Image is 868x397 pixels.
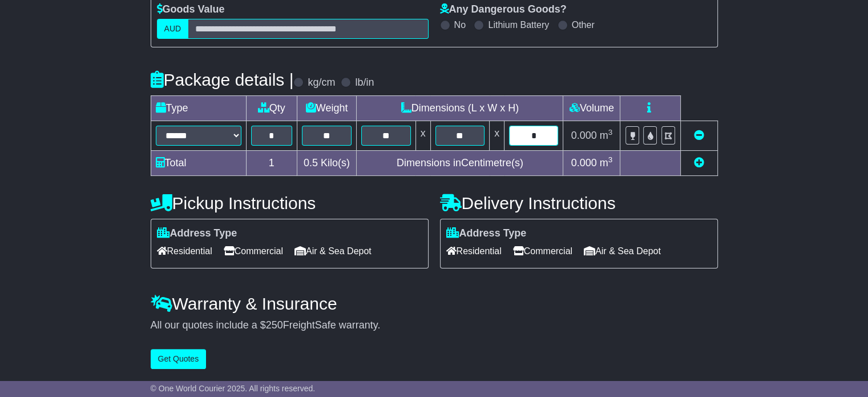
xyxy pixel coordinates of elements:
span: Air & Sea Depot [584,242,661,260]
span: 250 [266,319,283,331]
td: Kilo(s) [297,150,356,175]
a: Add new item [694,157,704,169]
td: Total [151,150,246,175]
label: Address Type [446,227,527,240]
h4: Warranty & Insurance [151,294,718,313]
label: Goods Value [157,3,225,16]
span: Residential [157,242,212,260]
span: 0.000 [571,130,597,141]
sup: 3 [608,155,613,164]
td: x [415,121,430,150]
td: Dimensions in Centimetre(s) [357,150,563,175]
div: All our quotes include a $ FreightSafe warranty. [151,319,718,332]
sup: 3 [608,128,613,137]
td: Qty [246,95,297,121]
label: Address Type [157,227,237,240]
td: Weight [297,95,356,121]
span: Residential [446,242,502,260]
span: Air & Sea Depot [294,242,372,260]
h4: Package details | [151,70,294,89]
h4: Delivery Instructions [440,194,718,212]
td: Type [151,95,246,121]
span: m [600,130,613,141]
span: 0.000 [571,157,597,169]
span: Commercial [224,242,283,260]
span: 0.5 [304,157,318,169]
label: AUD [157,19,189,39]
button: Get Quotes [151,349,207,369]
label: lb/in [355,77,374,89]
td: 1 [246,150,297,175]
td: Dimensions (L x W x H) [357,95,563,121]
label: kg/cm [308,77,335,89]
td: x [490,121,504,150]
label: Lithium Battery [488,19,549,30]
h4: Pickup Instructions [151,194,429,212]
label: No [454,19,466,30]
span: Commercial [513,242,572,260]
span: m [600,157,613,169]
label: Other [572,19,595,30]
td: Volume [563,95,620,121]
span: © One World Courier 2025. All rights reserved. [151,384,316,393]
a: Remove this item [694,130,704,141]
label: Any Dangerous Goods? [440,3,567,16]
